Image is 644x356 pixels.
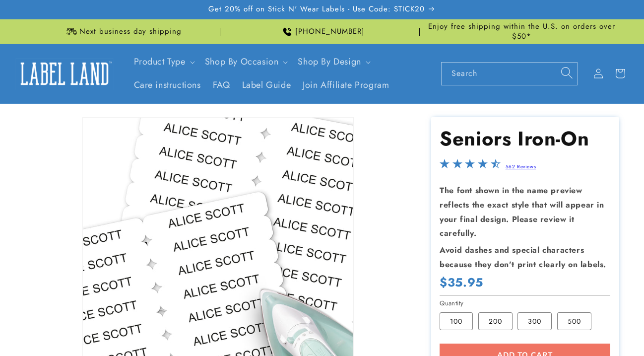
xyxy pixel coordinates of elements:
span: 4.4-star overall rating [440,161,500,173]
label: 500 [557,312,591,330]
img: Label Land [15,58,114,89]
span: Care instructions [134,79,201,91]
a: FAQ [207,73,236,97]
h1: Seniors Iron-On [440,126,610,151]
label: 200 [478,312,513,330]
span: Enjoy free shipping within the U.S. on orders over $50* [424,22,619,41]
a: Shop By Design [298,55,361,68]
div: Announcement [25,19,220,44]
span: $35.95 [440,275,483,290]
a: Label Land [11,55,118,93]
span: FAQ [213,79,230,91]
summary: Shop By Design [292,50,374,73]
summary: Product Type [128,50,199,73]
strong: The font shown in the name preview reflects the exact style that will appear in your final design... [440,185,604,239]
button: Search [556,62,578,84]
label: 100 [440,312,473,330]
strong: Avoid dashes and special characters because they don’t print clearly on labels. [440,244,606,270]
a: 562 Reviews [506,163,536,170]
div: Announcement [424,19,619,44]
a: Product Type [134,55,186,68]
div: Announcement [224,19,420,44]
span: Get 20% off on Stick N' Wear Labels - Use Code: STICK20 [208,4,425,14]
a: Label Guide [236,73,297,97]
label: 300 [517,312,552,330]
span: Shop By Occasion [205,56,279,68]
legend: Quantity [440,298,464,308]
span: Next business day shipping [79,27,182,37]
span: Join Affiliate Program [303,79,389,91]
a: Care instructions [128,73,207,97]
span: [PHONE_NUMBER] [295,27,365,37]
a: Join Affiliate Program [297,73,395,97]
span: Label Guide [242,79,291,91]
summary: Shop By Occasion [199,50,292,73]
